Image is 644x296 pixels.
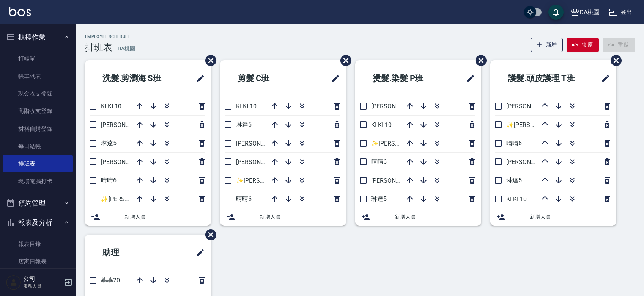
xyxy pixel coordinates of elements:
h2: 洗髮.剪瀏海 S班 [91,65,182,92]
span: ✨[PERSON_NAME] ✨16 [506,121,575,128]
h3: 排班表 [85,42,112,53]
h2: 燙髮.染髮 P班 [361,65,448,92]
h5: 公司 [23,275,62,283]
span: KI KI 10 [236,103,257,110]
span: 修改班表的標題 [191,244,205,262]
span: 琳達5 [236,121,252,128]
span: 修改班表的標題 [191,69,205,88]
button: 預約管理 [3,193,73,213]
span: [PERSON_NAME]3 [101,158,150,166]
span: 晴晴6 [236,195,252,202]
span: 新增人員 [124,213,205,221]
div: DA桃園 [579,8,600,17]
span: ✨[PERSON_NAME] ✨16 [101,196,170,203]
a: 帳單列表 [3,67,73,85]
a: 店家日報表 [3,253,73,270]
span: 刪除班表 [605,49,623,72]
span: 修改班表的標題 [326,69,340,88]
h2: Employee Schedule [85,34,135,39]
span: KI KI 10 [101,103,121,110]
span: [PERSON_NAME]8 [371,103,420,110]
a: 排班表 [3,155,73,172]
button: 報表及分析 [3,213,73,232]
span: ✨[PERSON_NAME] ✨16 [236,177,305,184]
span: 葶葶20 [101,277,120,284]
span: [PERSON_NAME]3 [506,103,555,110]
button: 櫃檯作業 [3,27,73,47]
div: 新增人員 [355,208,481,226]
h2: 護髮.頭皮護理 T班 [496,65,591,92]
h2: 助理 [91,239,161,266]
a: 現金收支登錄 [3,85,73,102]
span: 新增人員 [395,213,475,221]
span: [PERSON_NAME]8 [236,158,285,166]
div: 新增人員 [490,208,616,226]
span: 刪除班表 [200,224,217,246]
a: 報表目錄 [3,235,73,253]
span: 修改班表的標題 [597,69,610,88]
img: Logo [9,7,31,16]
a: 現場電腦打卡 [3,172,73,190]
button: save [548,5,564,20]
h2: 剪髮 C班 [226,65,304,92]
span: [PERSON_NAME]8 [101,121,150,128]
span: 新增人員 [530,213,610,221]
span: [PERSON_NAME]3 [371,177,420,184]
span: KI KI 10 [371,121,392,128]
button: DA桃園 [567,5,603,20]
span: 刪除班表 [335,49,353,72]
span: 修改班表的標題 [461,69,475,88]
img: Person [6,275,21,290]
span: [PERSON_NAME]8 [506,158,555,166]
p: 服務人員 [23,283,62,290]
button: 登出 [606,5,635,19]
h6: — DA桃園 [112,45,135,53]
span: 晴晴6 [371,158,387,165]
span: 晴晴6 [506,139,522,147]
div: 新增人員 [220,208,346,226]
button: 新增 [531,38,563,52]
span: 新增人員 [260,213,340,221]
a: 每日結帳 [3,138,73,155]
span: 琳達5 [371,195,387,202]
button: 復原 [567,38,599,52]
span: KI KI 10 [506,196,527,203]
span: [PERSON_NAME]3 [236,140,285,147]
span: 刪除班表 [470,49,488,72]
span: 刪除班表 [200,49,217,72]
a: 材料自購登錄 [3,120,73,138]
span: ✨[PERSON_NAME] ✨16 [371,140,440,147]
span: 晴晴6 [101,177,117,184]
a: 打帳單 [3,50,73,67]
div: 新增人員 [85,208,211,226]
span: 琳達5 [506,177,522,184]
a: 高階收支登錄 [3,102,73,120]
span: 琳達5 [101,139,117,147]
